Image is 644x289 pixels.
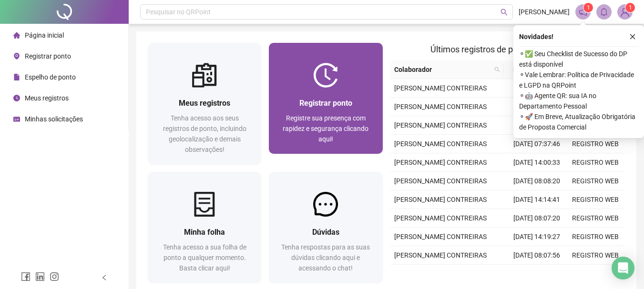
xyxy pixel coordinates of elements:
td: REGISTRO WEB [566,265,625,283]
td: REGISTRO WEB [566,190,625,209]
span: ⚬ 🚀 Em Breve, Atualização Obrigatória de Proposta Comercial [519,111,638,132]
span: Meus registros [179,99,230,108]
td: [DATE] 08:05:36 [508,98,566,116]
span: Dúvidas [312,228,339,237]
td: [DATE] 08:07:56 [508,246,566,265]
span: Últimos registros de ponto sincronizados [430,44,584,54]
span: Meus registros [25,94,69,102]
span: close [629,33,636,40]
span: Minha folha [184,228,225,237]
span: search [501,9,508,16]
span: instagram [50,272,59,281]
span: Data/Hora [508,64,549,75]
td: [DATE] 14:14:42 [508,79,566,98]
span: 1 [587,4,590,11]
span: search [494,67,500,72]
span: facebook [21,272,31,281]
span: [PERSON_NAME] CONTREIRAS [394,196,487,203]
span: Minhas solicitações [25,115,83,123]
span: [PERSON_NAME] CONTREIRAS [394,140,487,148]
span: Colaborador [394,64,491,75]
td: [DATE] 07:37:46 [508,135,566,153]
div: Open Intercom Messenger [612,257,634,279]
td: REGISTRO WEB [566,228,625,246]
span: search [492,62,502,77]
span: Registrar ponto [25,52,71,60]
span: [PERSON_NAME] [519,7,570,17]
span: Página inicial [25,31,64,39]
sup: Atualize o seu contato no menu Meus Dados [625,3,635,12]
span: [PERSON_NAME] CONTREIRAS [394,251,487,259]
td: REGISTRO WEB [566,246,625,265]
td: REGISTRO WEB [566,153,625,172]
span: Registrar ponto [299,99,352,108]
td: [DATE] 08:07:20 [508,209,566,228]
th: Data/Hora [504,60,561,79]
td: [DATE] 14:08:42 [508,265,566,283]
span: file [13,74,20,80]
td: [DATE] 14:14:41 [508,190,566,209]
span: ⚬ 🤖 Agente QR: sua IA no Departamento Pessoal [519,90,638,111]
span: left [101,274,108,281]
span: Tenha acesso a sua folha de ponto a qualquer momento. Basta clicar aqui! [163,243,246,272]
span: Registre sua presença com rapidez e segurança clicando aqui! [283,114,368,143]
span: [PERSON_NAME] CONTREIRAS [394,121,487,129]
span: schedule [13,116,20,122]
span: [PERSON_NAME] CONTREIRAS [394,214,487,222]
span: [PERSON_NAME] CONTREIRAS [394,159,487,166]
span: Tenha acesso aos seus registros de ponto, incluindo geolocalização e demais observações! [163,114,246,153]
td: [DATE] 08:08:20 [508,172,566,190]
span: ⚬ Vale Lembrar: Política de Privacidade e LGPD na QRPoint [519,70,638,90]
td: REGISTRO WEB [566,135,625,153]
span: [PERSON_NAME] CONTREIRAS [394,103,487,110]
a: DúvidasTenha respostas para as suas dúvidas clicando aqui e acessando o chat! [269,172,382,283]
span: notification [579,8,587,16]
span: Tenha respostas para as suas dúvidas clicando aqui e acessando o chat! [281,243,370,272]
span: [PERSON_NAME] CONTREIRAS [394,177,487,185]
td: [DATE] 14:00:33 [508,153,566,172]
span: ⚬ ✅ Seu Checklist de Sucesso do DP está disponível [519,49,638,70]
span: environment [13,53,20,60]
td: REGISTRO WEB [566,172,625,190]
span: [PERSON_NAME] CONTREIRAS [394,84,487,92]
a: Registrar pontoRegistre sua presença com rapidez e segurança clicando aqui! [269,43,382,154]
span: clock-circle [13,95,20,101]
span: Espelho de ponto [25,73,76,81]
a: Meus registrosTenha acesso aos seus registros de ponto, incluindo geolocalização e demais observa... [148,43,261,164]
td: [DATE] 14:19:27 [508,228,566,246]
span: Novidades ! [519,31,553,42]
td: REGISTRO WEB [566,209,625,228]
img: 82023 [618,5,632,19]
a: Minha folhaTenha acesso a sua folha de ponto a qualquer momento. Basta clicar aqui! [148,172,261,283]
span: 1 [629,4,632,11]
span: linkedin [35,272,45,281]
span: home [13,32,20,39]
span: [PERSON_NAME] CONTREIRAS [394,233,487,240]
td: [DATE] 12:04:35 [508,116,566,135]
span: bell [600,8,608,16]
sup: 1 [583,3,593,12]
